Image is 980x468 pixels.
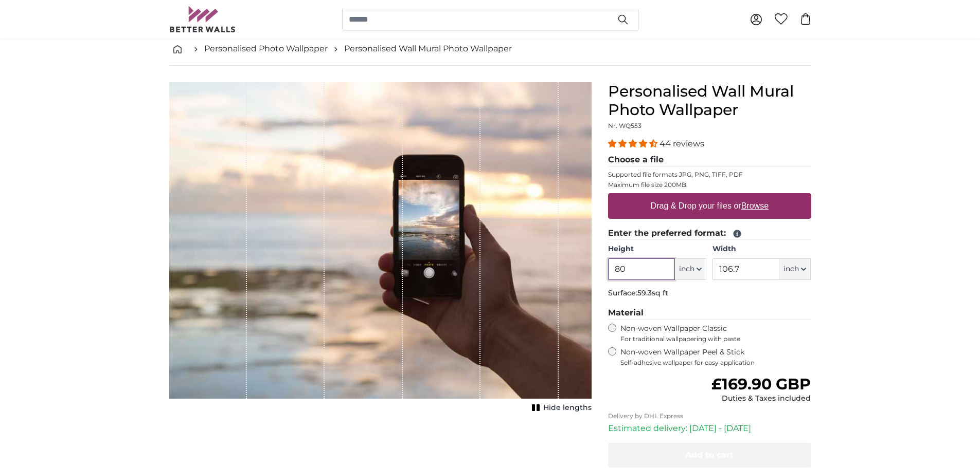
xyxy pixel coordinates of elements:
button: Hide lengths [529,401,592,415]
span: £169.90 GBP [711,375,811,394]
button: Add to cart [608,443,811,467]
span: inch [783,264,799,274]
button: inch [675,258,706,280]
p: Supported file formats JPG, PNG, TIFF, PDF [608,171,811,179]
span: 4.34 stars [608,139,660,148]
label: Non-woven Wallpaper Peel & Stick [620,347,811,367]
label: Non-woven Wallpaper Classic [620,324,811,343]
span: Add to cart [685,450,734,460]
label: Height [608,244,706,254]
span: For traditional wallpapering with paste [620,335,811,343]
span: Nr. WQ553 [608,122,642,129]
img: Betterwalls [169,6,236,32]
div: 1 of 1 [169,82,592,415]
legend: Choose a file [608,154,811,166]
h1: Personalised Wall Mural Photo Wallpaper [608,82,811,119]
span: inch [679,264,694,274]
span: 44 reviews [660,139,704,148]
a: Personalised Photo Wallpaper [204,43,328,55]
legend: Material [608,307,811,320]
label: Width [712,244,811,254]
p: Maximum file size 200MB. [608,181,811,189]
button: inch [779,258,811,280]
p: Delivery by DHL Express [608,412,811,420]
legend: Enter the preferred format: [608,227,811,240]
span: Self-adhesive wallpaper for easy application [620,359,811,367]
nav: breadcrumbs [169,32,811,66]
p: Estimated delivery: [DATE] - [DATE] [608,422,811,435]
div: Duties & Taxes included [711,394,811,404]
a: Personalised Wall Mural Photo Wallpaper [344,43,512,55]
span: 59.3sq ft [637,288,668,297]
u: Browse [741,201,769,210]
label: Drag & Drop your files or [646,196,772,216]
span: Hide lengths [543,403,592,413]
p: Surface: [608,288,811,298]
